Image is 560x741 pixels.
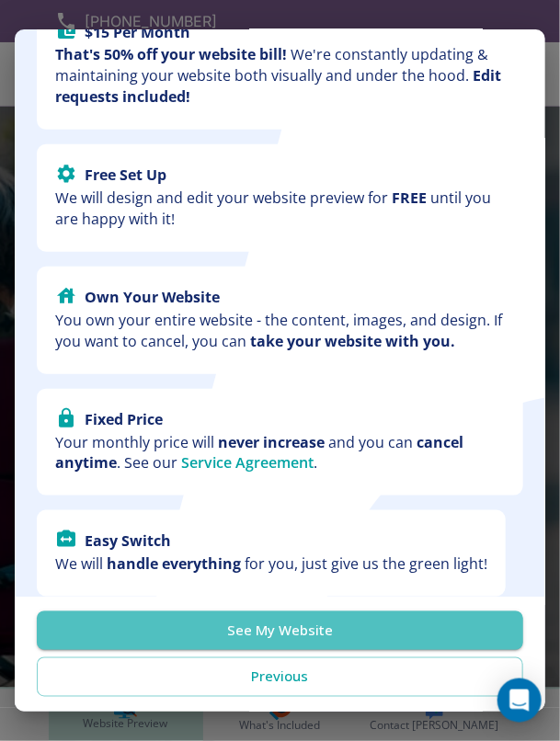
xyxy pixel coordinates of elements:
button: See My Website [37,611,523,650]
strong: That's 50% off your website bill! [55,44,287,64]
strong: $ 15 Per Month [85,22,190,42]
strong: FREE [392,188,427,208]
p: We will for you, just give us the green light! [55,553,487,575]
a: Reacher Keeper Active HD [46,475,471,499]
strong: never increase [218,432,325,452]
p: We're constantly updating & maintaining your website both visually and under the hood. [55,44,505,108]
strong: Easy Switch [85,530,171,551]
p: We will design and edit your website preview for until you are happy with it! [55,188,505,230]
strong: Own Your Website [85,287,220,307]
strong: handle everything [107,553,241,574]
a: Service Agreement [181,452,314,473]
strong: cancel anytime [55,432,463,473]
button: Previous [37,657,523,696]
div: Reacher Keeper Active HD [61,475,456,499]
p: You own your entire website - the content, images, and design. If you want to cancel, you can [55,310,505,352]
span: Buy Now [232,538,284,553]
div: Open Intercom Messenger [497,678,542,723]
button: Buy Now [159,531,357,561]
strong: Edit requests included! [55,65,501,107]
div: $14.95 [231,499,285,523]
strong: Fixed Price [85,409,163,429]
strong: take your website with you. [250,331,455,351]
a: Reacher Keeper Active HD [46,34,471,459]
p: Your monthly price will and you can . See our . [55,432,505,474]
strong: Free Set Up [85,165,166,185]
